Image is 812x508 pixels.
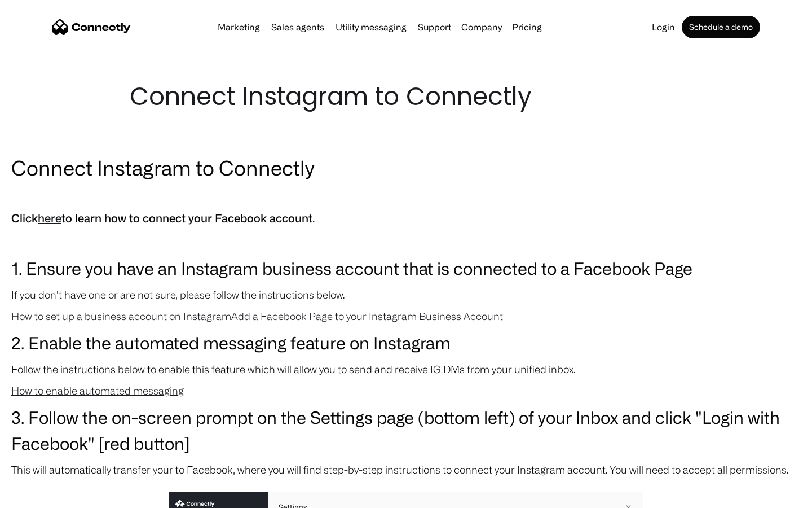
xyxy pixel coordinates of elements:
[11,234,801,249] p: ‍
[413,23,456,32] a: Support
[11,209,801,228] h5: Click to learn how to connect your Facebook account.
[11,361,801,377] p: Follow the instructions below to enable this feature which will allow you to send and receive IG ...
[331,23,411,32] a: Utility messaging
[213,23,264,32] a: Marketing
[130,79,682,114] h1: Connect Instagram to Connectly
[507,23,546,32] a: Pricing
[461,19,502,35] div: Company
[11,385,184,396] a: How to enable automated messaging
[11,330,801,356] h3: 2. Enable the automated messaging feature on Instagram
[647,23,679,32] a: Login
[682,16,760,38] a: Schedule a demo
[23,488,68,504] ul: Language list
[11,187,801,203] p: ‍
[11,287,801,303] p: If you don't have one or are not sure, please follow the instructions below.
[11,488,68,504] aside: Language selected: English
[11,154,801,182] h2: Connect Instagram to Connectly
[267,23,329,32] a: Sales agents
[52,19,131,36] a: home
[11,462,801,478] p: This will automatically transfer your to Facebook, where you will find step-by-step instructions ...
[11,310,231,322] a: How to set up a business account on Instagram
[38,212,61,225] a: here
[231,310,503,322] a: Add a Facebook Page to your Instagram Business Account
[11,404,801,456] h3: 3. Follow the on-screen prompt on the Settings page (bottom left) of your Inbox and click "Login ...
[458,19,505,35] div: Company
[11,255,801,281] h3: 1. Ensure you have an Instagram business account that is connected to a Facebook Page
